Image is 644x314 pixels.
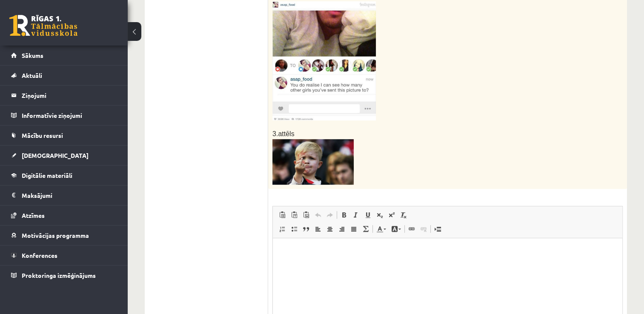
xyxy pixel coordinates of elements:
[418,223,429,234] a: Unlink
[11,126,117,145] a: Mācību resursi
[300,223,312,234] a: Block Quote
[336,223,348,234] a: Align Right
[272,139,354,185] img: media
[22,51,43,59] span: Sākums
[360,223,372,234] a: Math
[11,245,117,265] a: Konferences
[374,223,389,234] a: Text Color
[22,106,117,125] legend: Informatīvie ziņojumi
[338,209,350,220] a: Bold (Ctrl+B)
[324,209,336,220] a: Redo (Ctrl+Y)
[350,209,362,220] a: Italic (Ctrl+I)
[22,186,117,205] legend: Maksājumi
[272,130,295,137] span: 3.attēls
[312,209,324,220] a: Undo (Ctrl+Z)
[11,66,117,85] a: Aktuāli
[22,211,45,219] span: Atzīmes
[22,131,63,139] span: Mācību resursi
[398,209,409,220] a: Remove Format
[11,86,117,105] a: Ziņojumi
[22,151,89,159] span: [DEMOGRAPHIC_DATA]
[11,166,117,185] a: Digitālie materiāli
[348,223,360,234] a: Justify
[11,106,117,125] a: Informatīvie ziņojumi
[22,71,42,79] span: Aktuāli
[312,223,324,234] a: Align Left
[22,251,57,259] span: Konferences
[22,86,117,105] legend: Ziņojumi
[288,209,300,220] a: Paste as plain text (Ctrl+Shift+V)
[389,223,404,234] a: Background Color
[386,209,398,220] a: Superscript
[11,146,117,165] a: [DEMOGRAPHIC_DATA]
[272,1,376,120] img: media
[300,209,312,220] a: Paste from Word
[11,46,117,65] a: Sākums
[11,186,117,205] a: Maksājumi
[11,265,117,285] a: Proktoringa izmēģinājums
[374,209,386,220] a: Subscript
[276,223,288,234] a: Insert/Remove Numbered List
[22,171,72,179] span: Digitālie materiāli
[406,223,418,234] a: Link (Ctrl+K)
[288,223,300,234] a: Insert/Remove Bulleted List
[324,223,336,234] a: Center
[11,206,117,225] a: Atzīmes
[11,226,117,245] a: Motivācijas programma
[22,271,96,279] span: Proktoringa izmēģinājums
[432,223,444,234] a: Insert Page Break for Printing
[9,15,77,36] a: Rīgas 1. Tālmācības vidusskola
[22,231,89,239] span: Motivācijas programma
[276,209,288,220] a: Paste (Ctrl+V)
[362,209,374,220] a: Underline (Ctrl+U)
